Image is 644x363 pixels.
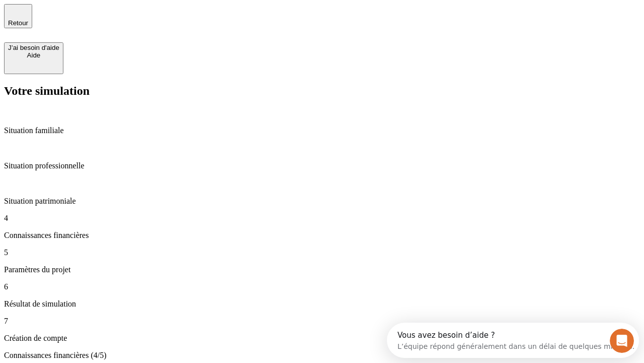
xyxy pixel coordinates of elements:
[4,299,640,309] p: Résultat de simulation
[4,214,640,223] p: 4
[11,17,248,27] div: L’équipe répond généralement dans un délai de quelques minutes.
[4,84,640,98] h2: Votre simulation
[8,44,59,51] div: J’ai besoin d'aide
[4,4,32,28] button: Retour
[11,9,248,17] div: Vous avez besoin d’aide ?
[4,231,640,240] p: Connaissances financières
[387,323,639,358] iframe: Intercom live chat discovery launcher
[4,161,640,170] p: Situation professionnelle
[4,317,640,326] p: 7
[8,19,28,27] span: Retour
[4,334,640,343] p: Création de compte
[4,248,640,257] p: 5
[610,329,634,353] iframe: Intercom live chat
[8,51,59,59] div: Aide
[4,197,640,206] p: Situation patrimoniale
[4,4,277,32] div: Ouvrir le Messenger Intercom
[4,351,640,360] p: Connaissances financières (4/5)
[4,265,640,274] p: Paramètres du projet
[4,282,640,291] p: 6
[4,42,63,74] button: J’ai besoin d'aideAide
[4,126,640,135] p: Situation familiale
